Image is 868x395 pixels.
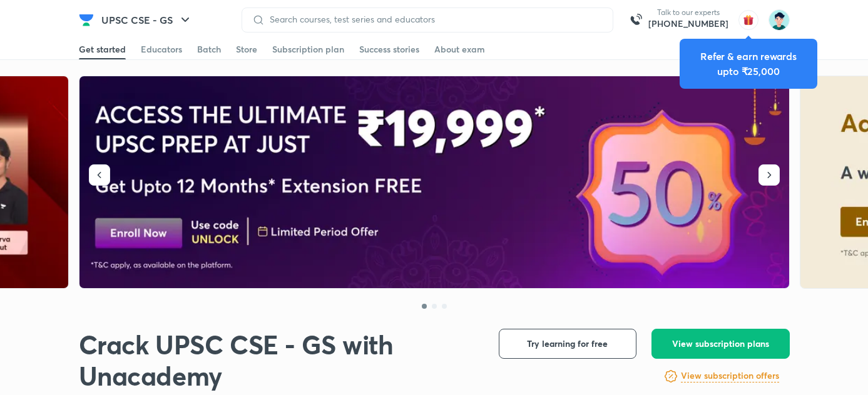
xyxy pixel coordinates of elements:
a: View subscription offers [681,369,779,384]
img: avatar [738,10,758,30]
a: Batch [197,39,221,59]
img: Shamas Khan [768,9,790,31]
a: [PHONE_NUMBER] [648,17,728,30]
span: Try learning for free [527,337,608,350]
h1: Crack UPSC CSE - GS with Unacademy [79,329,479,391]
div: Educators [141,43,182,56]
img: call-us [623,7,648,32]
div: Batch [197,43,221,56]
a: Store [236,39,257,59]
div: Store [236,43,257,56]
img: Company Logo [79,12,94,27]
div: Subscription plan [272,43,344,56]
input: Search courses, test series and educators [265,14,603,24]
span: View subscription plans [672,337,769,350]
button: View subscription plans [651,329,790,359]
div: Get started [79,43,126,56]
p: Talk to our experts [648,7,728,17]
h6: View subscription offers [681,369,779,382]
div: About exam [434,43,485,56]
a: Success stories [359,39,419,59]
div: Refer & earn rewards upto ₹25,000 [690,49,807,79]
a: Educators [141,39,182,59]
a: Get started [79,39,126,59]
a: Subscription plan [272,39,344,59]
div: Success stories [359,43,419,56]
a: About exam [434,39,485,59]
button: UPSC CSE - GS [94,7,200,32]
button: Try learning for free [499,329,636,359]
